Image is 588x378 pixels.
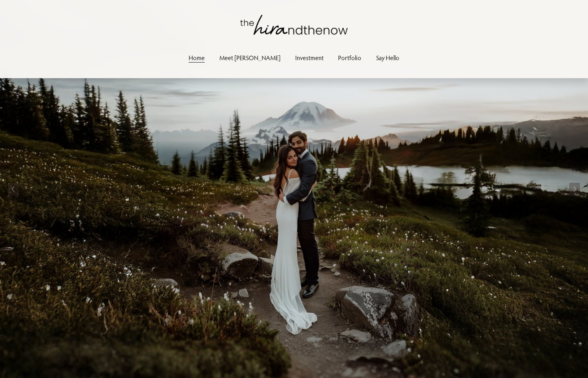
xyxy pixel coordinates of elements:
[240,15,348,35] img: thehirandthenow
[8,183,19,196] button: Previous Slide
[338,53,361,63] a: Portfolio
[569,183,580,196] button: Next Slide
[376,53,399,63] a: Say Hello
[295,53,324,63] a: Investment
[189,53,205,63] a: Home
[219,53,280,63] a: Meet [PERSON_NAME]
